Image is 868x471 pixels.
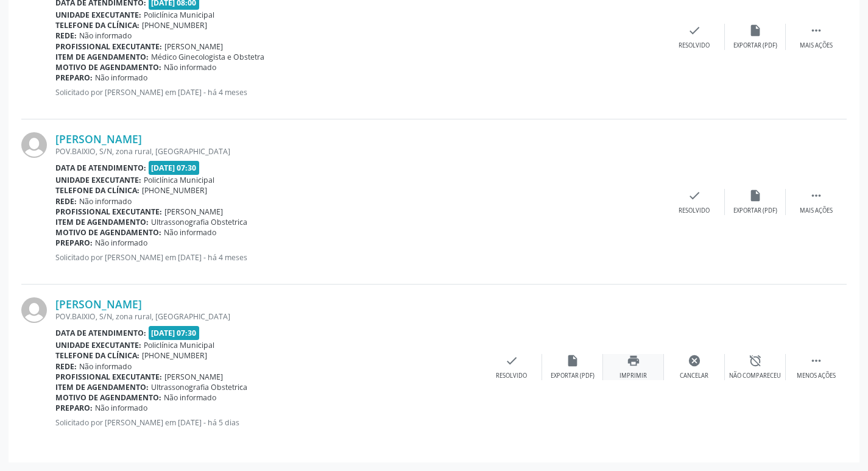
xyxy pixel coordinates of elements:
span: [PERSON_NAME] [164,207,223,217]
a: [PERSON_NAME] [55,297,142,311]
div: Exportar (PDF) [733,41,777,50]
i: print [627,354,640,367]
span: [PERSON_NAME] [164,41,223,52]
div: Exportar (PDF) [733,207,777,215]
div: Resolvido [679,207,710,215]
span: Policlínica Municipal [144,175,214,185]
a: [PERSON_NAME] [55,132,142,146]
span: Não informado [164,62,216,73]
b: Profissional executante: [55,41,162,52]
div: Mais ações [800,41,833,50]
span: Não informado [164,392,216,403]
span: [PHONE_NUMBER] [142,185,207,196]
div: Cancelar [680,372,708,380]
div: POV.BAIXIO, S/N, zona rural, [GEOGRAPHIC_DATA] [55,146,664,157]
span: Não informado [95,403,147,413]
span: [PERSON_NAME] [164,372,223,382]
b: Item de agendamento: [55,382,149,392]
div: Exportar (PDF) [551,372,595,380]
span: Não informado [164,227,216,238]
div: Resolvido [496,372,527,380]
i:  [810,354,823,367]
div: Resolvido [679,41,710,50]
span: [DATE] 07:30 [149,161,200,175]
span: [PHONE_NUMBER] [142,350,207,361]
b: Item de agendamento: [55,52,149,62]
b: Unidade executante: [55,340,141,350]
span: [DATE] 07:30 [149,326,200,340]
i: check [688,24,701,37]
b: Unidade executante: [55,10,141,20]
span: Policlínica Municipal [144,340,214,350]
b: Telefone da clínica: [55,350,139,361]
img: img [21,297,47,323]
i: insert_drive_file [749,24,762,37]
b: Preparo: [55,238,93,248]
b: Motivo de agendamento: [55,392,161,403]
b: Preparo: [55,73,93,83]
b: Unidade executante: [55,175,141,185]
div: Mais ações [800,207,833,215]
span: Ultrassonografia Obstetrica [151,382,247,392]
b: Motivo de agendamento: [55,62,161,73]
b: Telefone da clínica: [55,20,139,30]
span: [PHONE_NUMBER] [142,20,207,30]
i:  [810,24,823,37]
i: alarm_off [749,354,762,367]
b: Profissional executante: [55,207,162,217]
span: Não informado [79,361,132,372]
b: Data de atendimento: [55,328,146,338]
span: Não informado [95,238,147,248]
span: Médico Ginecologista e Obstetra [151,52,264,62]
b: Item de agendamento: [55,217,149,227]
p: Solicitado por [PERSON_NAME] em [DATE] - há 4 meses [55,87,664,97]
p: Solicitado por [PERSON_NAME] em [DATE] - há 5 dias [55,417,481,428]
b: Rede: [55,196,77,207]
b: Motivo de agendamento: [55,227,161,238]
span: Não informado [79,30,132,41]
div: Menos ações [797,372,836,380]
i: insert_drive_file [749,189,762,202]
div: Não compareceu [729,372,781,380]
span: Policlínica Municipal [144,10,214,20]
div: POV.BAIXIO, S/N, zona rural, [GEOGRAPHIC_DATA] [55,311,481,322]
div: Imprimir [619,372,647,380]
b: Preparo: [55,403,93,413]
b: Rede: [55,30,77,41]
p: Solicitado por [PERSON_NAME] em [DATE] - há 4 meses [55,252,664,263]
i:  [810,189,823,202]
b: Rede: [55,361,77,372]
span: Ultrassonografia Obstetrica [151,217,247,227]
b: Telefone da clínica: [55,185,139,196]
span: Não informado [95,73,147,83]
i: check [688,189,701,202]
i: check [505,354,518,367]
b: Profissional executante: [55,372,162,382]
i: cancel [688,354,701,367]
span: Não informado [79,196,132,207]
b: Data de atendimento: [55,163,146,173]
i: insert_drive_file [566,354,579,367]
img: img [21,132,47,158]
